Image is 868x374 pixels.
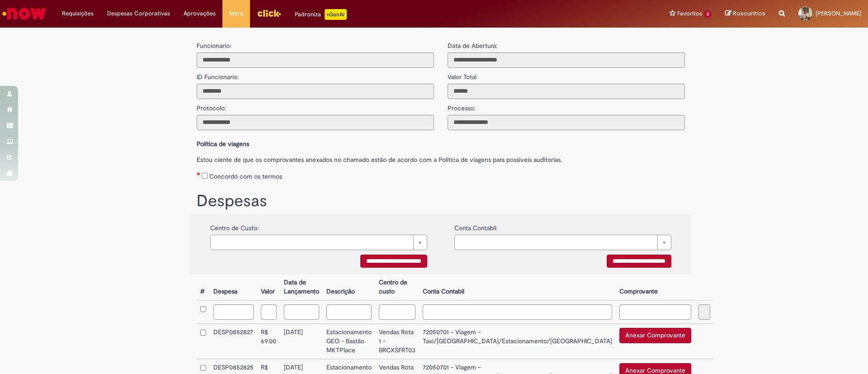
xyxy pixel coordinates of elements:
th: Descrição [323,275,375,300]
span: Favoritos [677,9,702,18]
th: # [197,275,210,300]
label: ID Funcionario: [197,68,239,81]
p: +GenAi [325,9,347,20]
td: Vendas Rota 1 - BRCXSFRT03 [375,324,419,359]
label: Conta Contabil: [454,219,497,232]
th: Centro de custo [375,275,419,300]
a: Rascunhos [725,9,765,18]
td: Estacionamento GEO - Bastão MKTPlace [323,324,375,359]
a: Limpar campo {0} [210,235,427,250]
b: Política de viagens [197,140,249,148]
span: 3 [704,10,712,18]
div: Padroniza [295,9,347,20]
label: Data de Abertura: [448,41,497,50]
span: Despesas Corporativas [107,9,170,18]
td: DESP0852827 [210,324,257,359]
label: Protocolo: [197,99,226,113]
span: Aprovações [184,9,216,18]
th: Data de Lançamento [280,275,323,300]
button: Anexar Comprovante [619,328,691,343]
th: Valor [257,275,280,300]
label: Valor Total [448,68,476,81]
span: Rascunhos [733,9,765,18]
span: [PERSON_NAME] [816,9,861,17]
td: R$ 69.00 [257,324,280,359]
span: Requisições [62,9,94,18]
img: ServiceNow [1,5,47,23]
label: Centro de Custo: [210,219,259,232]
td: Anexar Comprovante [616,324,695,359]
label: Processo: [448,99,475,113]
img: click_logo_yellow_360x200.png [257,6,281,20]
label: Funcionario: [197,41,231,50]
span: More [229,9,243,18]
h1: Despesas [197,192,685,210]
label: Estou ciente de que os comprovantes anexados no chamado estão de acordo com a Politica de viagens... [197,151,685,164]
a: Limpar campo {0} [454,235,671,250]
td: 72050701 - Viagem – Taxi/[GEOGRAPHIC_DATA]/Estacionamento/[GEOGRAPHIC_DATA] [419,324,616,359]
label: Concordo com os termos [209,172,282,181]
th: Despesa [210,275,257,300]
th: Conta Contabil [419,275,616,300]
td: [DATE] [280,324,323,359]
th: Comprovante [616,275,695,300]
